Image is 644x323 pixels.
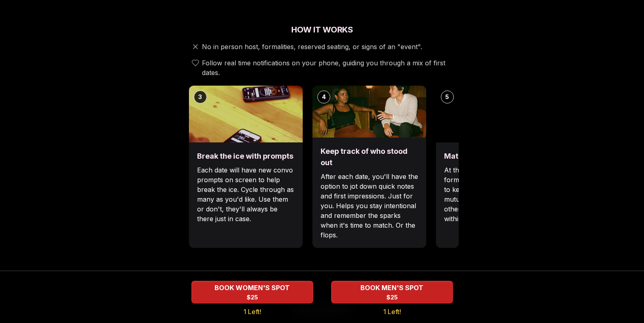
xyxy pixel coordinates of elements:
img: Break the ice with prompts [189,86,303,142]
img: Keep track of who stood out [312,86,426,138]
span: 1 Left! [243,307,261,317]
span: $25 [386,293,398,301]
p: After each date, you'll have the option to jot down quick notes and first impressions. Just for y... [321,172,418,240]
button: BOOK WOMEN'S SPOT - 1 Left! [191,281,313,304]
span: BOOK MEN'S SPOT [359,283,425,293]
div: 5 [441,90,454,103]
h3: Match after, not during [444,151,542,162]
img: Match after, not during [436,86,550,142]
span: $25 [247,293,258,301]
p: At the end, you'll get a match form to choose who you'd like to keep connecting with. If it's mut... [444,165,542,224]
h3: Break the ice with prompts [197,151,295,162]
button: BOOK MEN'S SPOT - 1 Left! [331,281,453,304]
h3: Keep track of who stood out [321,146,418,168]
div: 3 [194,90,207,103]
span: Follow real time notifications on your phone, guiding you through a mix of first dates. [202,58,455,78]
span: 1 Left! [383,307,401,317]
h2: How It Works [186,24,459,35]
span: BOOK WOMEN'S SPOT [213,283,291,293]
p: Each date will have new convo prompts on screen to help break the ice. Cycle through as many as y... [197,165,295,224]
div: 4 [317,90,330,103]
span: No in person host, formalities, reserved seating, or signs of an "event". [202,42,422,52]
